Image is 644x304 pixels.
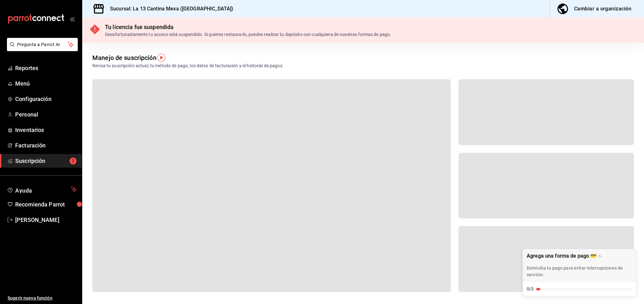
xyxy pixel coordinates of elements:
[15,216,77,224] span: [PERSON_NAME]
[15,157,77,165] span: Suscripción
[8,295,77,301] span: Sugerir nueva función
[4,46,78,52] a: Pregunta a Parrot AI
[527,253,597,259] div: Agrega una forma de pago 💳
[523,249,636,282] div: Drag to move checklist
[15,79,77,88] span: Menú
[105,23,391,31] div: Tu licencia fue suspendida
[105,31,391,38] div: Desafortunadamente tu acceso está suspendido. Si quieres restaurarlo, puedes realizar tu depósito...
[15,200,77,209] span: Recomienda Parrot
[105,5,233,13] h3: Sucursal: La 13 Cantina Mexa ([GEOGRAPHIC_DATA])
[15,126,77,134] span: Inventarios
[92,63,284,69] div: Revisa tu suscripción actual, tu método de pago, los datos de facturación y el historial de pagos.
[15,110,77,119] span: Personal
[92,53,156,63] div: Manejo de suscripción
[527,286,534,292] div: 0/2
[70,16,75,21] button: open_drawer_menu
[15,141,77,150] span: Facturación
[523,249,636,296] button: Expand Checklist
[15,64,77,72] span: Reportes
[7,38,78,51] button: Pregunta a Parrot AI
[157,54,165,62] img: Tooltip marker
[17,41,68,48] span: Pregunta a Parrot AI
[523,249,636,296] div: Agrega una forma de pago 💳
[574,4,631,13] div: Cambiar a organización
[15,186,69,193] span: Ayuda
[527,265,632,278] p: Domicilia tu pago para evitar interrupciones de servicio.
[15,95,77,103] span: Configuración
